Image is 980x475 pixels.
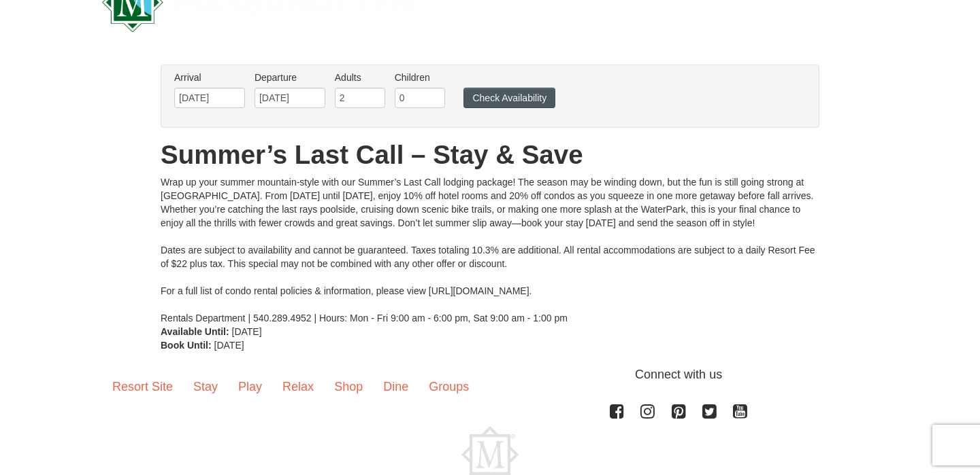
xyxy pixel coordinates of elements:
[183,366,228,408] a: Stay
[161,141,819,169] h1: Summer’s Last Call – Stay & Save
[373,366,419,408] a: Dine
[161,175,819,325] div: Wrap up your summer mountain-style with our Summer’s Last Call lodging package! The season may be...
[161,340,212,351] strong: Book Until:
[228,366,272,408] a: Play
[102,366,878,384] p: Connect with us
[395,71,445,84] label: Children
[463,88,555,108] button: Check Availability
[214,340,244,351] span: [DATE]
[419,366,479,408] a: Groups
[335,71,385,84] label: Adults
[174,71,245,84] label: Arrival
[161,326,229,337] strong: Available Until:
[255,71,325,84] label: Departure
[102,366,183,408] a: Resort Site
[232,326,262,337] span: [DATE]
[324,366,373,408] a: Shop
[272,366,324,408] a: Relax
